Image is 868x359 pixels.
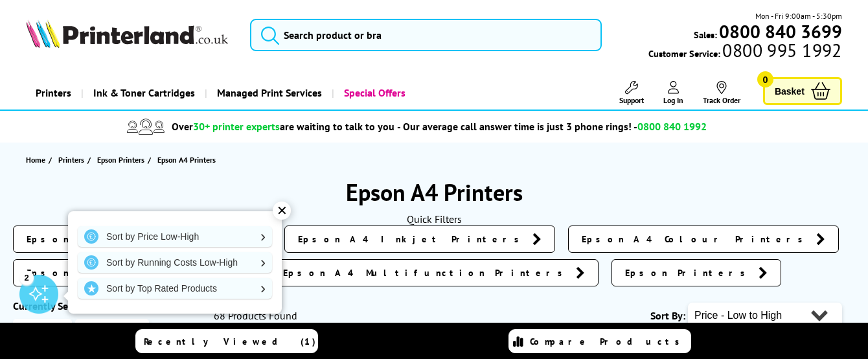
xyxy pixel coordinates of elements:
[663,81,683,105] a: Log In
[568,226,839,253] a: Epson A4 Colour Printers
[530,336,687,347] span: Compare Products
[78,252,272,273] a: Sort by Running Costs Low-High
[97,153,144,167] span: Epson Printers
[269,259,599,286] a: Epson A4 Multifunction Printers
[144,336,316,347] span: Recently Viewed (1)
[763,77,842,105] a: Basket 0
[58,153,84,167] span: Printers
[273,202,291,220] div: ✕
[26,76,81,110] a: Printers
[81,76,205,110] a: Ink & Toner Cartridges
[13,259,257,286] a: Epson A4 Mono Printers
[13,226,271,253] a: Epson A4 Laser Printers
[508,329,691,353] a: Compare Products
[193,120,280,133] span: 30+ printer experts
[284,226,555,253] a: Epson A4 Inkjet Printers
[78,278,272,299] a: Sort by Top Rated Products
[332,76,415,110] a: Special Offers
[27,266,227,279] span: Epson A4 Mono Printers
[611,259,781,286] a: Epson Printers
[625,266,752,279] span: Epson Printers
[694,29,717,41] span: Sales:
[26,19,234,51] a: Printerland Logo
[757,71,773,87] span: 0
[13,213,855,226] div: Quick Filters
[250,19,602,51] input: Search product or bra
[93,76,195,110] span: Ink & Toner Cartridges
[283,266,569,279] span: Epson A4 Multifunction Printers
[703,81,740,105] a: Track Order
[135,329,318,353] a: Recently Viewed (1)
[13,299,201,312] div: Currently Selected
[637,120,707,133] span: 0800 840 1992
[205,76,332,110] a: Managed Print Services
[648,44,841,60] span: Customer Service:
[582,233,810,246] span: Epson A4 Colour Printers
[717,25,842,38] a: 0800 840 3699
[397,120,707,133] span: - Our average call answer time is just 3 phone rings! -
[78,226,272,247] a: Sort by Price Low-High
[19,270,34,284] div: 2
[157,155,216,165] span: Epson A4 Printers
[663,95,683,105] span: Log In
[298,233,526,246] span: Epson A4 Inkjet Printers
[755,10,842,22] span: Mon - Fri 9:00am - 5:30pm
[26,19,228,48] img: Printerland Logo
[719,19,842,43] b: 0800 840 3699
[58,153,87,167] a: Printers
[97,153,148,167] a: Epson Printers
[650,309,685,322] span: Sort By:
[13,177,855,207] h1: Epson A4 Printers
[27,233,242,246] span: Epson A4 Laser Printers
[775,82,805,100] span: Basket
[172,120,394,133] span: Over are waiting to talk to you
[214,309,297,322] span: 68 Products Found
[26,153,49,167] a: Home
[619,81,644,105] a: Support
[619,95,644,105] span: Support
[720,44,841,56] span: 0800 995 1992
